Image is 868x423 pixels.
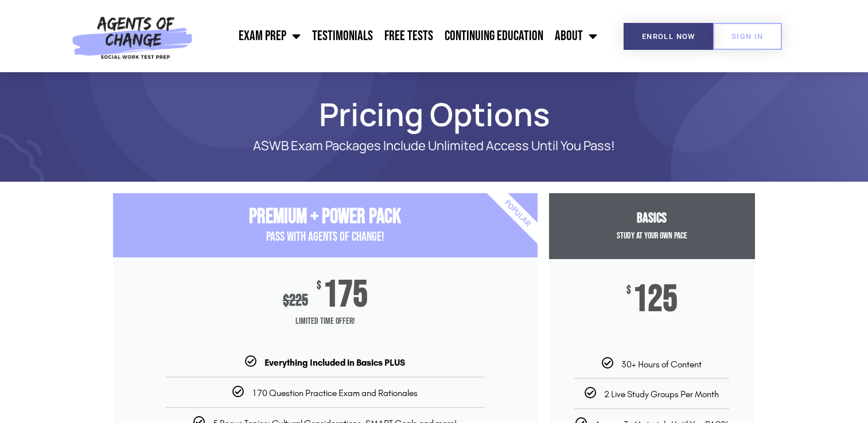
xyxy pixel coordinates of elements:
[317,280,321,292] span: $
[323,280,368,310] span: 175
[283,291,289,310] span: $
[549,22,603,50] a: About
[451,147,583,280] div: Popular
[306,22,379,50] a: Testimonials
[266,229,384,245] span: PASS with AGENTS OF CHANGE!
[153,139,715,153] p: ASWB Exam Packages Include Unlimited Access Until You Pass!
[633,285,678,315] span: 125
[439,22,549,50] a: Continuing Education
[621,359,702,370] span: 30+ Hours of Content
[198,22,604,50] nav: Menu
[617,230,687,241] span: Study at your Own Pace
[264,357,405,368] b: Everything Included in Basics PLUS
[604,389,719,399] span: 2 Live Study Groups Per Month
[379,22,439,50] a: Free Tests
[283,291,308,310] div: 225
[233,22,306,50] a: Exam Prep
[624,23,714,50] a: Enroll Now
[113,310,538,333] span: Limited Time Offer!
[642,33,695,40] span: Enroll Now
[252,387,418,398] span: 170 Question Practice Exam and Rationales
[731,33,764,40] span: SIGN IN
[549,210,755,227] h3: Basics
[626,285,631,296] span: $
[113,205,538,229] h3: Premium + Power Pack
[713,23,782,50] a: SIGN IN
[107,101,761,127] h1: Pricing Options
